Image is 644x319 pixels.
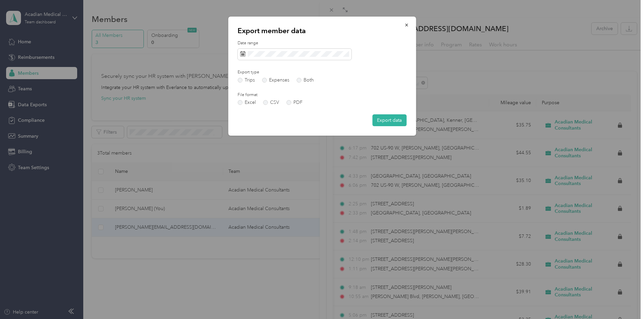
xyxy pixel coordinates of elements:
iframe: Everlance-gr Chat Button Frame [606,281,644,319]
label: Expenses [262,78,289,83]
label: Excel [238,100,256,105]
label: File format [238,92,313,98]
button: Export data [372,114,406,126]
label: PDF [286,100,303,105]
label: Both [296,78,314,83]
p: Export member data [238,26,406,36]
label: Export type [238,69,313,75]
label: CSV [263,100,279,105]
label: Trips [238,78,255,83]
label: Date range [238,40,406,46]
